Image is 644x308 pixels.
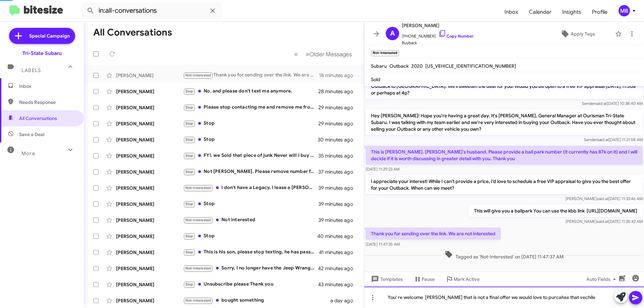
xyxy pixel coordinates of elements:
[597,137,609,142] span: said at
[185,73,211,77] span: Not-Interested
[366,242,400,247] span: [DATE] 11:47:35 AM
[21,150,35,157] span: More
[290,47,302,61] button: Previous
[318,185,359,191] div: 39 minutes ago
[116,185,183,191] div: [PERSON_NAME]
[438,34,474,39] a: Copy Number
[116,169,183,175] div: [PERSON_NAME]
[318,265,359,272] div: 42 minutes ago
[19,115,57,122] span: All Conversations
[330,297,359,304] div: a day ago
[306,50,309,58] span: »
[183,281,318,288] div: Unsubscribe please Thank you
[595,101,607,106] span: said at
[116,152,183,159] div: [PERSON_NAME]
[364,287,644,308] div: You' re welcome [PERSON_NAME] that is not a final offer we would love to purcahse that vechile
[302,47,356,61] button: Next
[294,50,298,58] span: «
[571,28,595,40] span: Apply Tags
[183,152,318,160] div: FYI. we Sold that piece of junk Never will I buy a Subaru again
[116,120,183,127] div: [PERSON_NAME]
[371,50,399,56] small: Not-Interested
[524,2,557,22] a: Calendar
[366,175,643,194] p: I appreciate your interest! While I can’t provide a price, I’d love to schedule a free VIP apprai...
[290,47,356,61] nav: Page navigation example
[318,169,359,175] div: 37 minutes ago
[318,136,359,143] div: 30 minutes ago
[183,71,319,79] div: Thank you for sending over the link. We are not interested
[469,205,643,217] p: This will give you a ballpark You can use the kbb link [URL][DOMAIN_NAME]
[422,273,435,285] span: Pause
[116,297,183,304] div: [PERSON_NAME]
[499,2,524,22] a: Inbox
[9,28,75,44] a: Special Campaign
[81,3,222,19] input: Search
[116,249,183,256] div: [PERSON_NAME]
[309,51,352,58] span: Older Messages
[185,298,211,303] span: Not-Interested
[613,5,637,16] button: MB
[366,146,643,165] p: This is [PERSON_NAME]. [PERSON_NAME]'s husband. Please provide a ball park number (it currently h...
[597,196,608,201] span: said at
[93,27,172,38] h1: All Conversations
[19,131,44,138] span: Save a Deal
[185,186,211,190] span: Not-Interested
[183,264,318,272] div: Sorry, I no longer have the Jeep Wrangler. I have another vehicle. I just purchased a year ago so...
[425,63,516,69] span: [US_VEHICLE_IDENTIFICATION_NUMBER]
[183,136,318,143] div: Stop
[318,120,359,127] div: 29 minutes ago
[183,184,318,192] div: I don't have a Legacy, I lease a [PERSON_NAME]
[185,250,194,254] span: Stop
[116,201,183,207] div: [PERSON_NAME]
[318,104,359,111] div: 29 minutes ago
[566,219,643,224] span: [PERSON_NAME] [DATE] 11:35:42 AM
[185,266,211,270] span: Not-Interested
[185,105,194,110] span: Stop
[116,88,183,95] div: [PERSON_NAME]
[183,87,318,95] div: No, and please don't text me anymore.
[364,273,408,285] button: Templates
[442,250,566,260] span: Tagged as 'Not-Interested' on [DATE] 11:47:37 AM
[116,281,183,288] div: [PERSON_NAME]
[408,273,440,285] button: Pause
[185,153,194,158] span: Stop
[183,168,318,176] div: Not [PERSON_NAME]. Please remove number from your list. Thank you.
[411,63,423,69] span: 2020
[183,120,318,127] div: Stop
[21,67,41,73] span: Labels
[185,137,194,142] span: Stop
[185,218,211,222] span: Not-Interested
[543,28,612,40] button: Apply Tags
[29,33,70,39] span: Special Campaign
[402,40,474,46] span: Buyback
[366,228,501,240] p: Thank you for sending over the link. We are not interested
[453,273,480,285] span: Mark Active
[183,216,318,224] div: Not interested
[390,28,395,39] span: A
[185,89,194,94] span: Stop
[22,50,62,57] div: Tri-State Subaru
[586,273,619,285] span: Auto Fields
[619,5,630,16] div: MB
[183,248,319,256] div: This is his son, please stop texting, he has passed. thank you.
[557,2,587,22] a: Insights
[19,99,76,106] span: Needs Response
[185,282,194,287] span: Stop
[183,104,318,111] div: Please stop contacting me and remove me from your list.
[318,201,359,207] div: 39 minutes ago
[319,72,359,79] div: 18 minutes ago
[185,121,194,126] span: Stop
[366,110,643,135] p: Hey [PERSON_NAME]! Hope you're having a great day. It's [PERSON_NAME], General Manager at Ourisma...
[318,281,359,288] div: 43 minutes ago
[587,2,613,22] span: Profile
[318,233,359,240] div: 40 minutes ago
[318,88,359,95] div: 28 minutes ago
[185,170,194,174] span: Stop
[116,265,183,272] div: [PERSON_NAME]
[185,234,194,238] span: Stop
[183,297,330,304] div: bought something
[116,72,183,79] div: [PERSON_NAME]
